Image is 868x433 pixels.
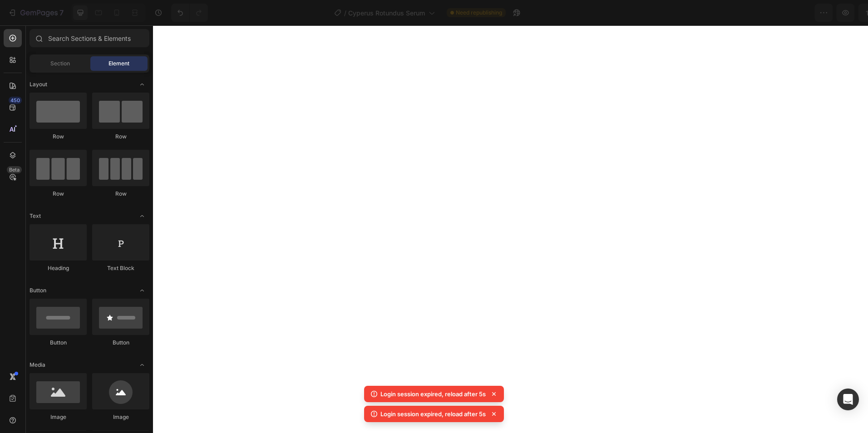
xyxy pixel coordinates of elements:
div: Row [30,133,87,141]
div: Text Block [92,264,149,272]
input: Search Sections & Elements [30,29,149,47]
div: Row [92,190,149,198]
div: Heading [30,264,87,272]
span: Save [782,9,797,17]
div: Row [92,133,149,141]
span: Layout [30,80,47,89]
span: Button [30,286,46,295]
span: Toggle open [135,358,149,372]
p: Login session expired, reload after 5s [380,409,486,418]
div: Beta [7,166,22,173]
span: Toggle open [135,209,149,223]
span: Need republishing [456,9,502,17]
span: Toggle open [135,283,149,298]
button: 1 product assigned [683,4,770,22]
div: Button [92,339,149,347]
div: Image [92,413,149,421]
div: Publish [815,8,838,18]
div: 450 [9,97,22,104]
div: Row [30,190,87,198]
span: Text [30,212,41,220]
span: Toggle open [135,77,149,92]
span: 1 product assigned [691,8,750,18]
button: Publish [808,4,846,22]
button: 7 [4,4,68,22]
span: Cyperus Rotundus Serum [348,8,425,18]
span: Element [108,59,129,68]
div: Undo/Redo [171,4,208,22]
div: Image [30,413,87,421]
span: / [344,8,346,18]
span: Section [50,59,70,68]
div: Open Intercom Messenger [837,389,859,410]
p: Login session expired, reload after 5s [380,389,486,399]
div: Button [30,339,87,347]
button: Save [774,4,804,22]
p: 7 [59,7,64,18]
span: Media [30,361,45,369]
iframe: Design area [153,25,868,433]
